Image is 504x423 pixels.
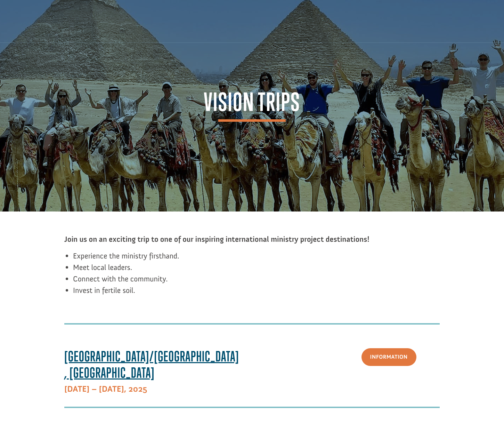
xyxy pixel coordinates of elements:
a: Information [361,348,416,366]
span: Connect with the community. [73,274,168,284]
strong: Join us on an exciting trip to one of our inspiring international ministry project destinations! [64,234,369,244]
span: Experience the ministry firsthand. [73,251,179,261]
span: Meet local leaders. [73,263,132,272]
span: Vision Trips [204,90,300,121]
span: Invest in fertile soil. [73,286,135,295]
span: [GEOGRAPHIC_DATA]/[GEOGRAPHIC_DATA], [GEOGRAPHIC_DATA] [64,348,239,381]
